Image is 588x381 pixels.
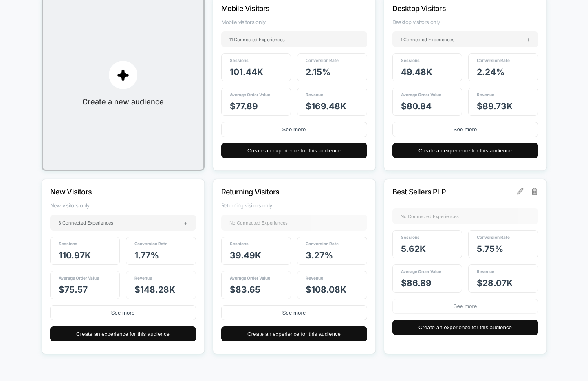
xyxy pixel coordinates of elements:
[392,187,516,196] p: Best Sellers PLP
[229,37,285,42] span: 11 Connected Experiences
[532,188,537,194] img: delete
[184,219,188,227] span: +
[58,220,113,226] span: 3 Connected Experiences
[230,250,261,260] span: 39.49k
[306,92,323,97] span: Revenue
[306,101,346,111] span: $ 169.48k
[134,275,152,280] span: Revenue
[401,269,441,274] span: Average Order Value
[392,320,538,335] button: Create an experience for this audience
[221,202,367,209] span: Returning visitors only
[477,67,504,77] span: 2.24 %
[50,326,196,341] button: Create an experience for this audience
[401,278,432,288] span: $ 86.89
[230,67,263,77] span: 101.44k
[230,58,249,63] span: Sessions
[517,188,524,194] img: edit
[355,35,359,43] span: +
[477,244,503,254] span: 5.75 %
[477,269,494,274] span: Revenue
[306,284,346,295] span: $ 108.08k
[392,4,516,13] p: Desktop Visitors
[59,241,77,246] span: Sessions
[59,284,88,295] span: $ 75.57
[392,122,538,137] button: See more
[50,305,196,320] button: See more
[306,250,333,260] span: 3.27 %
[477,235,510,240] span: Conversion Rate
[477,278,513,288] span: $ 28.07k
[221,4,345,13] p: Mobile Visitors
[477,58,510,63] span: Conversion Rate
[477,101,513,111] span: $ 89.73k
[230,241,249,246] span: Sessions
[526,35,530,43] span: +
[401,235,420,240] span: Sessions
[50,202,196,209] span: New visitors only
[82,97,164,106] span: Create a new audience
[392,19,538,25] span: Desktop visitors only
[117,69,129,81] img: plus
[230,284,260,295] span: $ 83.65
[50,187,174,196] p: New Visitors
[134,250,159,260] span: 1.77 %
[306,241,339,246] span: Conversion Rate
[401,101,432,111] span: $ 80.84
[221,19,367,25] span: Mobile visitors only
[134,284,175,295] span: $ 148.28k
[401,92,441,97] span: Average Order Value
[306,275,323,280] span: Revenue
[392,299,538,314] button: See more
[477,92,494,97] span: Revenue
[306,67,330,77] span: 2.15 %
[59,275,99,280] span: Average Order Value
[401,67,432,77] span: 49.48k
[221,143,367,158] button: Create an experience for this audience
[392,143,538,158] button: Create an experience for this audience
[306,58,339,63] span: Conversion Rate
[401,244,426,254] span: 5.62k
[134,241,167,246] span: Conversion Rate
[221,187,345,196] p: Returning Visitors
[230,101,258,111] span: $ 77.89
[221,305,367,320] button: See more
[221,326,367,341] button: Create an experience for this audience
[401,37,454,42] span: 1 Connected Experiences
[221,122,367,137] button: See more
[59,250,91,260] span: 110.97k
[230,92,270,97] span: Average Order Value
[401,58,420,63] span: Sessions
[230,275,270,280] span: Average Order Value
